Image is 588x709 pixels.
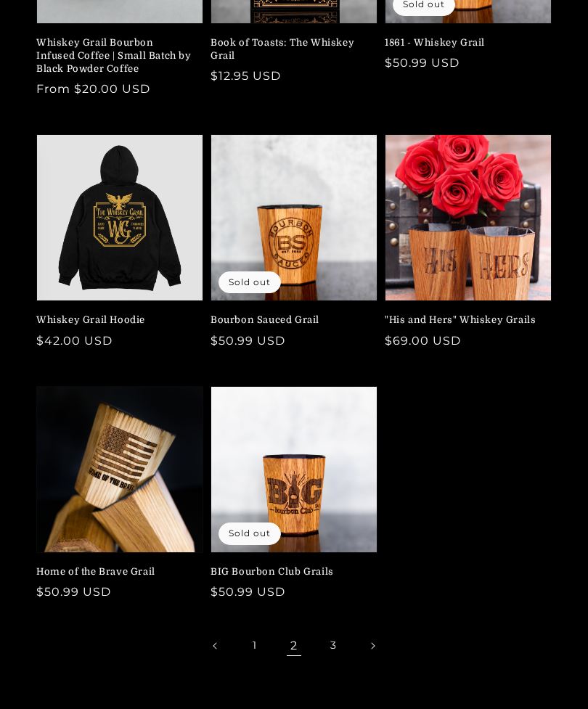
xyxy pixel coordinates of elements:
a: Next page [356,630,388,662]
a: Bourbon Sauced Grail [211,313,369,327]
a: Book of Toasts: The Whiskey Grail [211,36,369,62]
a: Previous page [200,630,232,662]
a: Page 1 [239,630,271,662]
a: 1861 - Whiskey Grail [385,36,543,49]
a: "His and Hers" Whiskey Grails [385,313,543,327]
a: Page 3 [317,630,349,662]
a: Whiskey Grail Hoodie [36,313,195,327]
a: BIG Bourbon Club Grails [211,565,369,578]
span: Page 2 [278,630,310,662]
nav: Pagination [36,630,552,662]
a: Whiskey Grail Bourbon Infused Coffee | Small Batch by Black Powder Coffee [36,36,195,76]
a: Home of the Brave Grail [36,565,195,578]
